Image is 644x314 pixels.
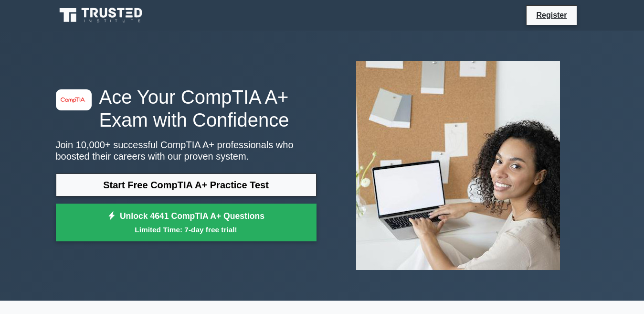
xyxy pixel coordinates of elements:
p: Join 10,000+ successful CompTIA A+ professionals who boosted their careers with our proven system. [56,139,317,162]
a: Start Free CompTIA A+ Practice Test [56,173,317,196]
a: Unlock 4641 CompTIA A+ QuestionsLimited Time: 7-day free trial! [56,204,317,242]
a: Register [530,9,572,21]
small: Limited Time: 7-day free trial! [68,224,305,235]
h1: Ace Your CompTIA A+ Exam with Confidence [56,86,317,131]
